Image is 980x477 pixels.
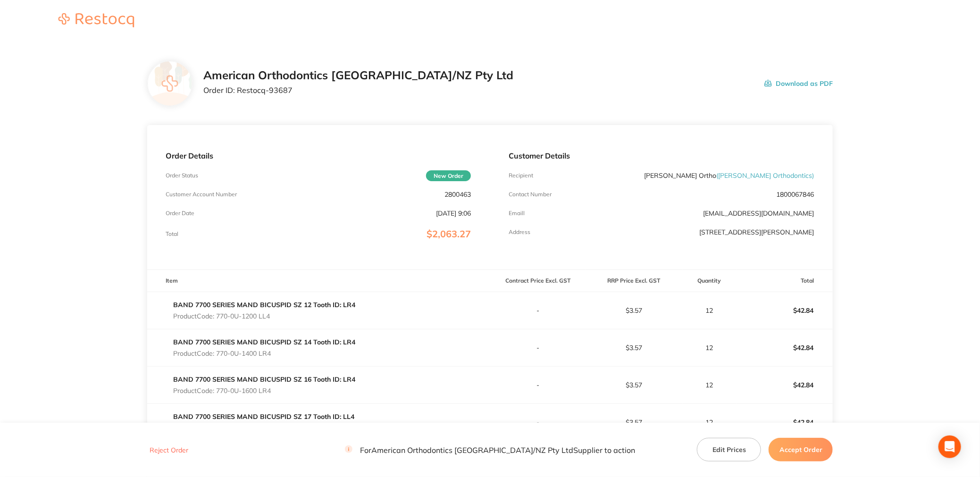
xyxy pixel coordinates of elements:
[490,307,586,314] p: -
[764,69,833,98] button: Download as PDF
[174,387,356,394] p: Product Code: 770-0U-1600 LR4
[174,338,356,346] a: BAND 7700 SERIES MAND BICUSPID SZ 14 Tooth ID: LR4
[737,299,833,322] p: $42.84
[166,231,179,237] p: Total
[509,191,552,198] p: Contact Number
[697,438,761,461] button: Edit Prices
[49,13,143,27] img: Restocq logo
[426,170,471,181] span: New Order
[509,229,530,235] p: Address
[509,172,533,179] p: Recipient
[174,375,356,384] a: BAND 7700 SERIES MAND BICUSPID SZ 16 Tooth ID: LR4
[737,374,833,396] p: $42.84
[166,151,471,160] p: Order Details
[586,307,682,314] p: $3.57
[644,172,814,179] p: [PERSON_NAME] Ortho
[174,412,355,421] a: BAND 7700 SERIES MAND BICUSPID SZ 17 Tooth ID: LL4
[345,445,635,454] p: For American Orthodontics [GEOGRAPHIC_DATA]/NZ Pty Ltd Supplier to action
[737,411,833,434] p: $42.84
[509,210,525,217] p: Emaill
[204,69,514,82] h2: American Orthodontics [GEOGRAPHIC_DATA]/NZ Pty Ltd
[166,210,195,217] p: Order Date
[174,350,356,357] p: Product Code: 770-0U-1400 LR4
[147,270,490,292] th: Item
[737,270,833,292] th: Total
[586,344,682,351] p: $3.57
[166,172,199,179] p: Order Status
[490,344,586,351] p: -
[769,438,833,461] button: Accept Order
[703,209,814,218] a: [EMAIL_ADDRESS][DOMAIN_NAME]
[683,307,737,314] p: 12
[683,344,737,351] p: 12
[776,191,814,198] p: 1800067846
[174,301,356,309] a: BAND 7700 SERIES MAND BICUSPID SZ 12 Tooth ID: LR4
[586,381,682,389] p: $3.57
[586,270,682,292] th: RRP Price Excl. GST
[716,171,814,180] span: ( [PERSON_NAME] Orthodontics )
[427,228,471,240] span: $2,063.27
[683,418,737,426] p: 12
[49,13,143,29] a: Restocq logo
[490,418,586,426] p: -
[490,270,586,292] th: Contract Price Excl. GST
[682,270,737,292] th: Quantity
[166,191,237,198] p: Customer Account Number
[699,228,814,236] p: [STREET_ADDRESS][PERSON_NAME]
[444,191,471,198] p: 2800463
[490,381,586,389] p: -
[204,86,514,94] p: Order ID: Restocq- 93687
[147,446,192,454] button: Reject Order
[436,209,471,217] p: [DATE] 9:06
[737,336,833,359] p: $42.84
[683,381,737,389] p: 12
[938,435,961,458] div: Open Intercom Messenger
[509,151,814,160] p: Customer Details
[586,418,682,426] p: $3.57
[174,312,356,320] p: Product Code: 770-0U-1200 LL4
